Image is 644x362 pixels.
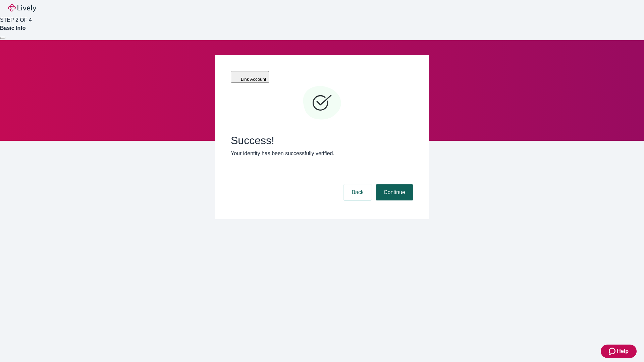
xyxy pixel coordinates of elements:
button: Back [343,184,372,200]
span: Help [617,347,629,355]
span: Success! [231,134,413,147]
img: Lively [8,4,36,12]
button: Zendesk support iconHelp [601,345,637,358]
button: Link Account [231,71,269,83]
button: Continue [376,184,413,200]
svg: Zendesk support icon [609,347,617,355]
p: Your identity has been successfully verified. [231,149,413,158]
svg: Checkmark icon [302,83,342,123]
